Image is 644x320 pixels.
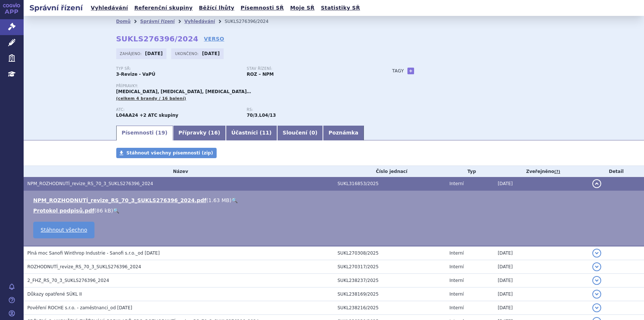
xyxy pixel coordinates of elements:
[140,19,175,24] a: Správní řízení
[494,246,589,260] td: [DATE]
[259,113,276,118] strong: abatacept, tocilizumab
[96,208,111,214] span: 86 kB
[450,251,464,256] span: Interní
[589,166,644,177] th: Detail
[494,177,589,191] td: [DATE]
[116,108,240,112] p: ATC:
[145,51,163,56] strong: [DATE]
[33,207,637,214] li: ( )
[132,3,195,13] a: Referenční skupiny
[116,34,199,43] strong: SUKLS276396/2024
[116,67,240,71] p: Typ SŘ:
[116,89,251,94] span: [MEDICAL_DATA], [MEDICAL_DATA], [MEDICAL_DATA]…
[288,3,317,13] a: Moje SŘ
[33,197,637,204] li: ( )
[209,197,230,203] span: 1.63 MB
[158,130,165,136] span: 19
[247,113,258,118] strong: Imunosupresiva -biologická léčiva k terapii revmatických, kožních nebo střevních onemocnění, spec...
[247,108,378,119] div: ,
[27,251,160,256] span: Plná moc Sanofi Winthrop Industrie - Sanofi s.r.o._od 20.6.2025
[27,305,132,310] span: Pověření ROCHE s.r.o. - zaměstnanci_od 25.03.2025
[140,113,178,118] strong: +2 ATC skupiny
[446,166,494,177] th: Typ
[27,181,153,186] span: NPM_ROZHODNUTÍ_revize_RS_70_3_SUKLS276396_2024
[247,108,370,112] p: RS:
[277,126,323,140] a: Sloučení (0)
[392,67,404,75] h3: Tagy
[450,305,464,310] span: Interní
[592,276,601,285] button: detail
[592,303,601,312] button: detail
[24,166,334,177] th: Název
[127,150,213,156] span: Stáhnout všechny písemnosti (zip)
[334,246,446,260] td: SUKL270308/2025
[184,19,215,24] a: Vyhledávání
[175,51,200,57] span: Ukončeno:
[494,274,589,287] td: [DATE]
[334,177,446,191] td: SUKL316853/2025
[24,3,89,13] h2: Správní řízení
[33,208,94,214] a: Protokol podpisů.pdf
[592,179,601,188] button: detail
[211,130,218,136] span: 16
[116,19,131,24] a: Domů
[113,208,119,214] a: 🔍
[33,222,94,238] a: Stáhnout všechno
[334,166,446,177] th: Číslo jednací
[494,260,589,274] td: [DATE]
[450,278,464,283] span: Interní
[407,68,414,74] a: +
[592,249,601,258] button: detail
[116,96,186,101] span: (celkem 4 brandy / 16 balení)
[554,169,560,174] abbr: (?)
[494,166,589,177] th: Zveřejněno
[116,72,155,77] strong: 3-Revize - VaPÚ
[334,301,446,315] td: SUKL238216/2025
[27,264,141,269] span: ROZHODNUTÍ_revize_RS_70_3_SUKLS276396_2024
[225,16,278,27] li: SUKLS276396/2024
[120,51,143,57] span: Zahájeno:
[116,84,378,88] p: Přípravky:
[334,260,446,274] td: SUKL270317/2025
[116,126,173,140] a: Písemnosti (19)
[311,130,315,136] span: 0
[334,274,446,287] td: SUKL238237/2025
[116,113,138,118] strong: ABATACEPT
[226,126,277,140] a: Účastníci (11)
[173,126,226,140] a: Přípravky (16)
[494,301,589,315] td: [DATE]
[204,35,224,42] a: VERSO
[450,292,464,297] span: Interní
[202,51,220,56] strong: [DATE]
[33,197,206,203] a: NPM_ROZHODNUTÍ_revize_RS_70_3_SUKLS276396_2024.pdf
[592,262,601,271] button: detail
[323,126,364,140] a: Poznámka
[334,287,446,301] td: SUKL238169/2025
[318,3,362,13] a: Statistiky SŘ
[592,290,601,299] button: detail
[231,197,238,203] a: 🔍
[247,67,370,71] p: Stav řízení:
[450,181,464,186] span: Interní
[89,3,130,13] a: Vyhledávání
[116,148,217,158] a: Stáhnout všechny písemnosti (zip)
[238,3,286,13] a: Písemnosti SŘ
[262,130,269,136] span: 11
[27,278,109,283] span: 2_FHZ_RS_70_3_SUKLS276396_2024
[450,264,464,269] span: Interní
[27,292,82,297] span: Důkazy opatřené SÚKL II
[494,287,589,301] td: [DATE]
[247,72,274,77] strong: ROZ – NPM
[197,3,237,13] a: Běžící lhůty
